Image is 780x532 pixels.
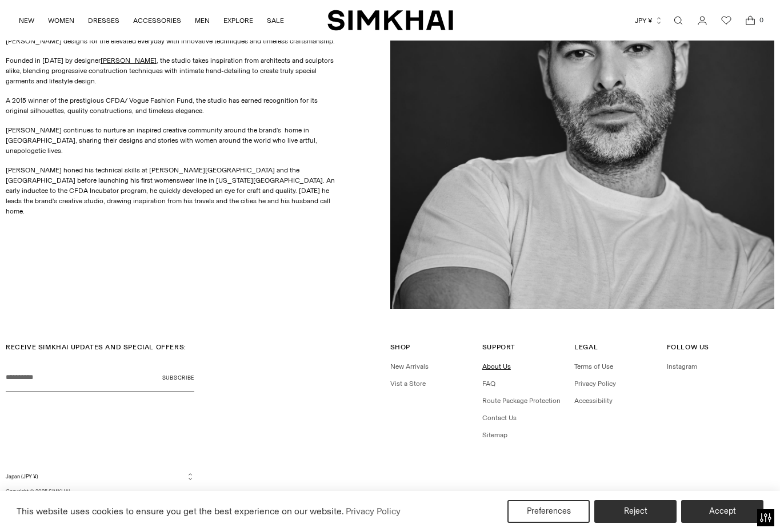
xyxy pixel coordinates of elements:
button: Subscribe [162,364,194,392]
p: Copyright © 2025, . [6,487,194,495]
a: ACCESSORIES [133,8,181,33]
p: [PERSON_NAME] designs for the elevated everyday with innovative techniques and timeless craftsman... [6,36,336,46]
a: [PERSON_NAME] [101,57,157,65]
a: WOMEN [48,8,74,33]
p: A 2015 winner of the prestigious CFDA/ Vogue Fashion Fund, the studio has earned recognition for ... [6,95,336,116]
a: EXPLORE [223,8,253,33]
a: NEW [19,8,34,33]
a: New Arrivals [390,362,429,370]
a: SIMKHAI [49,488,70,494]
button: Reject [594,500,677,523]
a: Open search modal [667,9,690,32]
span: 0 [756,15,766,25]
span: Shop [390,343,410,351]
button: Accept [681,500,763,523]
a: Terms of Use [574,362,613,370]
span: This website uses cookies to ensure you get the best experience on our website. [17,506,344,517]
a: MEN [195,8,210,33]
a: Vist a Store [390,380,426,388]
span: Support [482,343,515,351]
a: Go to the account page [691,9,714,32]
a: DRESSES [88,8,119,33]
a: About Us [482,362,511,370]
a: Contact Us [482,414,517,422]
button: Japan (JPY ¥) [6,472,194,481]
p: [PERSON_NAME] honed his technical skills at [PERSON_NAME][GEOGRAPHIC_DATA] and the [GEOGRAPHIC_DA... [6,165,336,216]
span: Follow Us [667,343,709,351]
span: Legal [574,343,598,351]
a: Accessibility [574,397,613,405]
a: Route Package Protection [482,397,561,405]
a: SIMKHAI [327,9,453,31]
p: Founded in [DATE] by designer , the studio takes inspiration from architects and sculptors alike,... [6,55,336,86]
button: JPY ¥ [635,8,663,33]
a: Wishlist [715,9,738,32]
a: Sitemap [482,431,507,439]
button: Preferences [507,500,590,523]
p: [PERSON_NAME] continues to nurture an inspired creative community around the brand’s home in [GEO... [6,125,336,156]
a: Privacy Policy (opens in a new tab) [344,503,402,520]
a: Privacy Policy [574,380,616,388]
a: Open cart modal [739,9,762,32]
span: RECEIVE SIMKHAI UPDATES AND SPECIAL OFFERS: [6,343,186,351]
a: Instagram [667,362,697,370]
a: FAQ [482,380,495,388]
a: SALE [267,8,284,33]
